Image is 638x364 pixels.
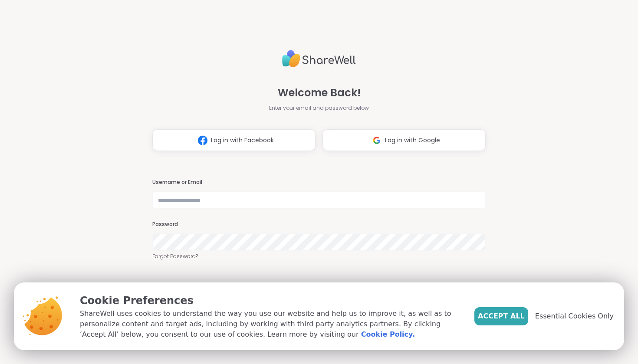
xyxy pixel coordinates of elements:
[535,311,614,321] span: Essential Cookies Only
[152,221,486,228] h3: Password
[269,104,369,112] span: Enter your email and password below
[194,132,211,148] img: ShareWell Logomark
[80,308,460,340] p: ShareWell uses cookies to understand the way you use our website and help us to improve it, as we...
[385,136,440,145] span: Log in with Google
[211,136,274,145] span: Log in with Facebook
[282,46,356,71] img: ShareWell Logo
[361,329,415,340] a: Cookie Policy.
[152,179,486,186] h3: Username or Email
[322,129,486,151] button: Log in with Google
[368,132,385,148] img: ShareWell Logomark
[474,307,528,325] button: Accept All
[278,85,361,101] span: Welcome Back!
[152,129,316,151] button: Log in with Facebook
[152,253,486,260] a: Forgot Password?
[478,311,525,321] span: Accept All
[80,293,460,308] p: Cookie Preferences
